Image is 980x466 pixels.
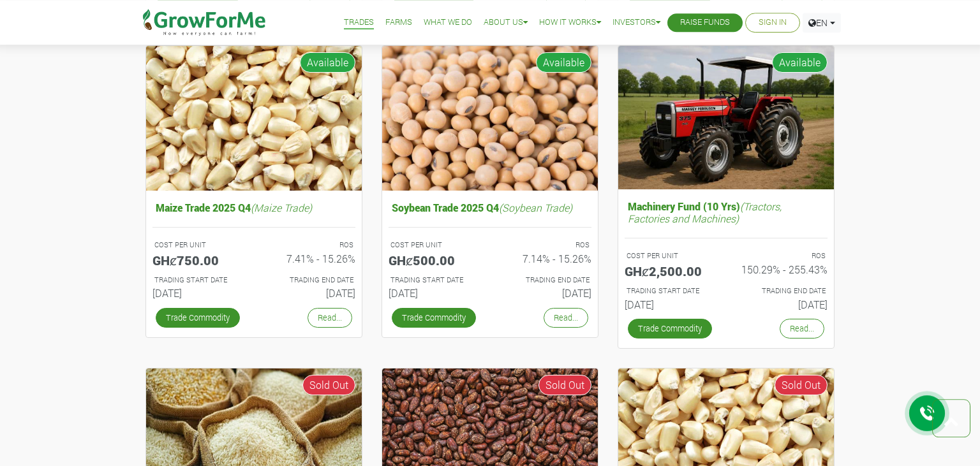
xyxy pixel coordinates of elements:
[152,198,355,217] h5: Maize Trade 2025 Q4
[251,201,312,214] i: (Maize Trade)
[424,16,472,29] a: What We Do
[302,375,355,395] span: Sold Out
[627,286,715,296] p: Estimated Trading Start Date
[265,240,353,251] p: ROS
[680,16,730,29] a: Raise Funds
[625,197,828,228] h5: Machinery Fund (10 Yrs)
[738,286,826,296] p: Estimated Trading End Date
[389,287,480,299] h6: [DATE]
[500,252,591,265] h6: 7.14% - 15.26%
[544,308,588,328] a: Read...
[390,275,479,286] p: Estimated Trading Start Date
[499,201,572,214] i: (Soybean Trade)
[759,16,787,29] a: Sign In
[152,287,244,299] h6: [DATE]
[389,252,480,268] h5: GHȼ500.00
[390,240,479,251] p: COST PER UNIT
[146,46,362,191] img: growforme image
[344,16,374,29] a: Trades
[536,52,591,73] span: Available
[736,298,828,310] h6: [DATE]
[154,240,242,251] p: COST PER UNIT
[154,275,242,286] p: Estimated Trading Start Date
[484,16,528,29] a: About Us
[385,16,412,29] a: Farms
[612,16,660,29] a: Investors
[265,275,353,286] p: Estimated Trading End Date
[736,263,828,275] h6: 150.29% - 255.43%
[539,16,601,29] a: How it Works
[780,319,824,339] a: Read...
[625,197,828,316] a: Machinery Fund (10 Yrs)(Tractors, Factories and Machines) COST PER UNIT GHȼ2,500.00 ROS 150.29% -...
[300,52,355,73] span: Available
[156,308,240,328] a: Trade Commodity
[392,308,476,328] a: Trade Commodity
[628,319,712,339] a: Trade Commodity
[500,287,591,299] h6: [DATE]
[772,52,828,73] span: Available
[625,263,716,279] h5: GHȼ2,500.00
[382,46,598,191] img: growforme image
[501,275,590,286] p: Estimated Trading End Date
[152,252,244,268] h5: GHȼ750.00
[628,200,782,225] i: (Tractors, Factories and Machines)
[625,298,716,310] h6: [DATE]
[389,198,591,217] h5: Soybean Trade 2025 Q4
[775,375,828,395] span: Sold Out
[501,240,590,251] p: ROS
[738,251,826,261] p: ROS
[389,198,591,305] a: Soybean Trade 2025 Q4(Soybean Trade) COST PER UNIT GHȼ500.00 ROS 7.14% - 15.26% TRADING START DAT...
[308,308,352,328] a: Read...
[803,13,841,33] a: EN
[538,375,591,395] span: Sold Out
[152,198,355,305] a: Maize Trade 2025 Q4(Maize Trade) COST PER UNIT GHȼ750.00 ROS 7.41% - 15.26% TRADING START DATE [D...
[264,287,355,299] h6: [DATE]
[618,46,834,189] img: growforme image
[627,251,715,261] p: COST PER UNIT
[264,252,355,265] h6: 7.41% - 15.26%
